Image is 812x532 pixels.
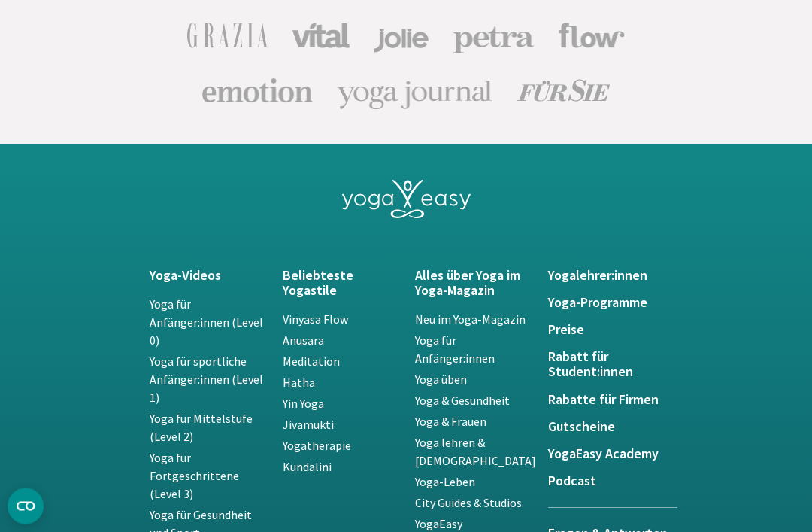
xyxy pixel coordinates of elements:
[548,393,663,408] a: Rabatte für Firmen
[150,269,265,284] a: Yoga-Videos
[453,18,535,54] img: Petra Logo
[283,375,315,391] a: Hatha
[283,333,324,348] a: Anusara
[187,23,268,49] img: Grazia Logo
[548,323,663,338] a: Preise
[283,269,398,299] a: Beliebteste Yogastile
[8,488,44,524] button: CMP-Widget öffnen
[337,72,493,110] img: Yoga-Journal Logo
[150,451,239,502] a: Yoga für Fortgeschrittene (Level 3)
[559,23,625,49] img: Flow Logo
[548,269,663,284] a: Yogalehrer:innen
[548,296,663,311] a: Yoga-Programme
[374,19,429,53] img: Jolie Logo
[283,397,324,412] a: Yin Yoga
[150,297,263,348] a: Yoga für Anfänger:innen (Level 0)
[150,354,263,406] a: Yoga für sportliche Anfänger:innen (Level 1)
[283,312,348,327] a: Vinyasa Flow
[415,496,522,511] a: City Guides & Studios
[292,23,350,49] img: Vital Logo
[415,436,536,469] a: Yoga lehren & [DEMOGRAPHIC_DATA]
[283,418,334,433] a: Jivamukti
[415,415,486,430] a: Yoga & Frauen
[415,475,475,490] a: Yoga-Leben
[548,420,663,435] a: Gutscheine
[415,312,526,327] a: Neu im Yoga-Magazin
[415,333,495,366] a: Yoga für Anfänger:innen
[548,474,663,489] a: Podcast
[415,394,510,409] a: Yoga & Gesundheit
[415,269,530,299] a: Alles über Yoga im Yoga-Magazin
[150,412,253,445] a: Yoga für Mittelstufe (Level 2)
[517,80,610,102] img: Für Sie Logo
[548,350,663,381] a: Rabatt für Student:innen
[548,447,663,462] a: YogaEasy Academy
[283,354,340,369] a: Meditation
[415,517,462,532] a: YogaEasy
[202,78,313,104] img: Emotion Logo
[415,372,467,388] a: Yoga üben
[283,460,332,475] a: Kundalini
[283,439,351,454] a: Yogatherapie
